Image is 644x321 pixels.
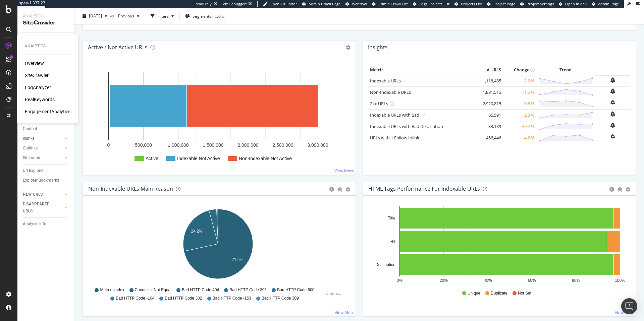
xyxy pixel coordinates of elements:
[375,262,395,267] text: Description
[626,187,630,192] div: gear
[229,287,267,293] span: Bad HTTP Code 301
[25,43,70,49] div: Analytics
[232,257,243,262] text: 71.6%
[368,206,628,284] svg: A chart.
[413,1,449,7] a: Logs Projects List
[182,11,228,21] button: Segments[DATE]
[23,201,57,215] div: DISAPPEARED URLS
[23,167,44,174] div: Url Explorer
[100,287,124,293] span: Meta noindex
[239,156,292,161] text: Non-Indexable Not Active
[23,177,69,184] a: Explorer Bookmarks
[468,291,480,296] span: Unique
[370,135,419,141] a: URLs with 1 Follow Inlink
[493,1,515,6] span: Project Page
[262,296,299,301] span: Bad HTTP Code 309
[615,310,635,315] a: View More
[89,13,102,19] span: 2025 Sep. 2nd
[390,239,396,244] text: H1
[615,278,625,283] text: 100%
[223,1,247,7] div: Viz Debugger:
[487,1,515,7] a: Project Page
[528,278,536,283] text: 60%
[23,13,69,19] div: Analytics
[270,1,297,6] span: Open Viz Editor
[23,191,63,198] a: NEW URLS
[25,84,51,91] a: LogAnalyzer
[337,187,342,192] div: bug
[370,101,388,107] a: 2xx URLs
[388,216,396,220] text: Title
[484,278,492,283] text: 40%
[107,142,110,148] text: 0
[203,142,223,148] text: 1,500,000
[370,78,401,84] a: Indexable URLs
[325,291,344,296] div: Others...
[115,11,142,21] button: Previous
[503,75,536,87] td: +2.6 %
[536,65,595,75] th: Trend
[23,167,69,174] a: Url Explorer
[610,77,615,83] div: bell-plus
[25,108,70,115] a: EngagementAnalytics
[168,142,189,148] text: 1,000,000
[23,220,46,228] div: Analysis Info
[88,65,350,170] svg: A chart.
[520,1,554,7] a: Project Settings
[503,121,536,132] td: +0.2 %
[476,86,503,98] td: 1,881,515
[592,1,619,7] a: Admin Page
[610,111,615,117] div: bell-plus
[23,145,38,152] div: Outlinks
[88,185,173,192] div: Non-Indexable URLs Main Reason
[609,187,614,192] div: circle-info
[527,1,554,6] span: Project Settings
[476,121,503,132] td: 33,189
[329,187,334,192] div: circle-info
[368,65,476,75] th: Metric
[302,1,340,7] a: Admin Crawl Page
[476,109,503,121] td: 65,591
[476,75,503,87] td: 1,118,485
[335,310,355,315] a: View More
[346,45,351,50] i: Options
[370,123,443,129] a: Indexable URLs with Bad Description
[503,65,536,75] th: Change
[397,278,403,283] text: 0%
[23,125,37,132] div: Content
[23,154,63,162] a: Sitemaps
[491,291,507,296] span: Duplicate
[110,13,115,19] span: vs
[621,298,637,314] div: Open Intercom Messenger
[476,98,503,109] td: 2,920,815
[610,88,615,94] div: bell-plus
[148,11,177,21] button: Filters
[618,187,622,192] div: bug
[23,19,69,27] div: SiteCrawler
[23,201,63,215] a: DISAPPEARED URLS
[610,100,615,105] div: bell-plus
[454,1,482,7] a: Projects List
[503,98,536,109] td: -0.5 %
[191,229,203,234] text: 24.2%
[419,1,449,6] span: Logs Projects List
[157,13,169,19] div: Filters
[25,72,49,79] a: SiteCrawler
[598,1,619,6] span: Admin Page
[177,156,220,161] text: Indexable Not Active
[80,11,110,21] button: [DATE]
[263,1,297,7] a: Open Viz Editor
[23,154,40,162] div: Sitemaps
[135,287,171,293] span: Canonical Not Equal
[195,1,213,7] div: ReadOnly:
[23,125,69,132] a: Content
[88,206,348,284] svg: A chart.
[23,145,63,152] a: Outlinks
[23,220,69,228] a: Analysis Info
[165,296,202,301] span: Bad HTTP Code 302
